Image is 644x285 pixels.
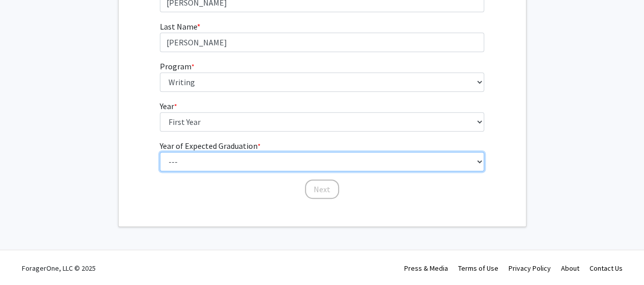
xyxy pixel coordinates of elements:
a: Privacy Policy [509,264,551,273]
a: Contact Us [590,264,623,273]
a: About [561,264,579,273]
label: Year [160,100,177,112]
a: Terms of Use [458,264,498,273]
label: Program [160,60,194,72]
iframe: Chat [8,239,43,277]
button: Next [305,179,339,199]
a: Press & Media [404,264,448,273]
span: Last Name [160,21,197,32]
label: Year of Expected Graduation [160,140,261,152]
